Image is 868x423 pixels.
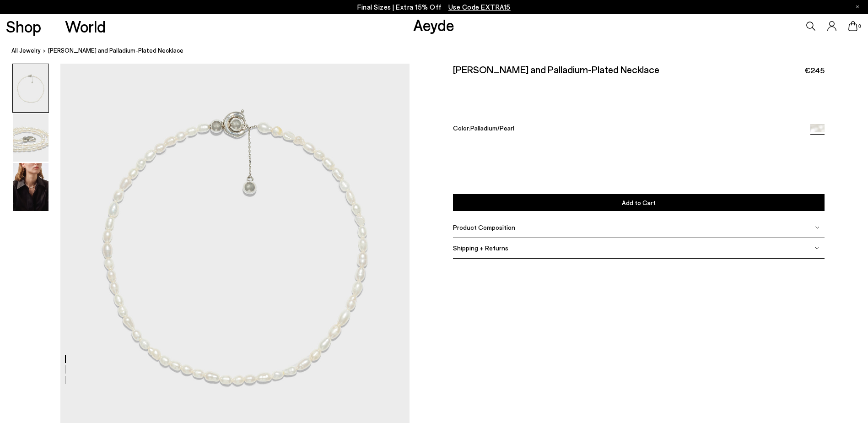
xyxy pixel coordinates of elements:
a: Aeyde [413,15,454,34]
span: Add to Cart [622,199,656,206]
a: Shop [6,18,41,34]
button: Add to Cart [453,194,825,211]
span: Shipping + Returns [453,244,508,252]
span: [PERSON_NAME] and Palladium-Plated Necklace [48,46,183,55]
img: Saylor Pearl and Palladium-Plated Necklace - Image 3 [13,163,49,211]
a: All Jewelry [11,46,41,55]
img: svg%3E [815,225,819,230]
img: Saylor Pearl and Palladium-Plated Necklace - Image 2 [13,114,49,162]
span: Palladium/Pearl [470,124,514,132]
div: Color: [453,124,798,135]
span: 0 [857,24,862,29]
nav: breadcrumb [11,38,868,64]
img: svg%3E [815,246,819,250]
span: Product Composition [453,223,515,231]
img: Saylor Pearl and Palladium-Plated Necklace - Image 1 [13,64,49,112]
h2: [PERSON_NAME] and Palladium-Plated Necklace [453,64,659,75]
a: 0 [848,21,857,31]
span: Navigate to /collections/ss25-final-sizes [448,3,511,11]
a: World [65,18,106,34]
p: Final Sizes | Extra 15% Off [357,1,511,13]
span: €245 [804,65,825,76]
